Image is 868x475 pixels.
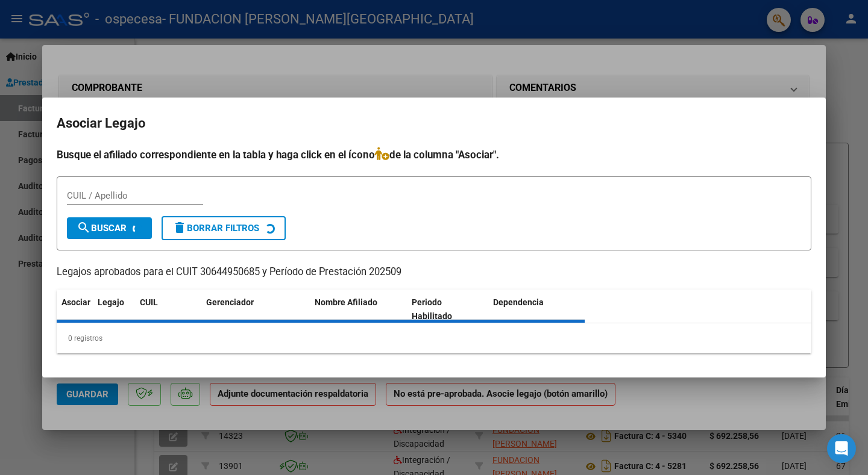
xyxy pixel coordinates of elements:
datatable-header-cell: Legajo [93,290,135,329]
span: CUIL [140,297,158,307]
datatable-header-cell: CUIL [135,290,201,329]
button: Buscar [67,217,152,239]
span: Nombre Afiliado [315,297,377,307]
datatable-header-cell: Periodo Habilitado [407,290,488,329]
datatable-header-cell: Asociar [57,290,93,329]
datatable-header-cell: Nombre Afiliado [310,290,407,329]
span: Buscar [77,223,127,234]
div: Open Intercom Messenger [827,434,856,463]
span: Borrar Filtros [172,223,259,234]
span: Legajo [98,297,124,307]
mat-icon: delete [172,220,187,235]
span: Asociar [61,297,90,307]
button: Borrar Filtros [162,216,286,240]
h2: Asociar Legajo [57,112,811,135]
p: Legajos aprobados para el CUIT 30644950685 y Período de Prestación 202509 [57,265,811,280]
datatable-header-cell: Dependencia [488,290,585,329]
div: 0 registros [57,323,811,353]
span: Periodo Habilitado [412,297,452,321]
span: Dependencia [493,297,544,307]
span: Gerenciador [206,297,254,307]
mat-icon: search [77,220,91,235]
h4: Busque el afiliado correspondiente en la tabla y haga click en el ícono de la columna "Asociar". [57,147,811,163]
datatable-header-cell: Gerenciador [201,290,310,329]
